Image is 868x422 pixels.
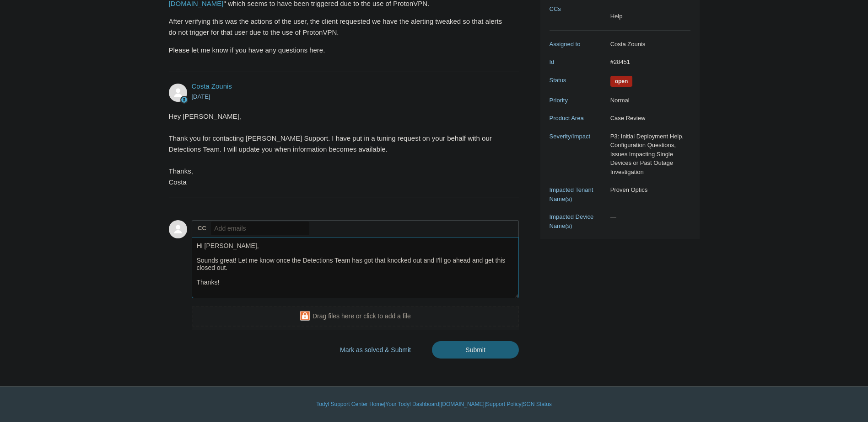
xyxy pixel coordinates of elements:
li: Help [610,12,623,21]
dt: Impacted Tenant Name(s) [550,185,606,203]
input: Submit [432,341,519,359]
dd: Proven Optics [606,185,690,195]
dd: Normal [606,96,690,105]
dt: Id [550,58,606,67]
a: Costa Zounis [192,82,232,90]
dt: Priority [550,96,606,105]
div: Hey [PERSON_NAME], Thank you for contacting [PERSON_NAME] Support. I have put in a tuning request... [169,111,510,188]
dt: Assigned to [550,40,606,49]
input: Add emails [211,222,309,235]
time: 09/26/2025, 12:11 [192,93,210,100]
a: SGN Status [523,400,552,408]
a: Your Todyl Dashboard [385,400,439,408]
a: Support Policy [486,400,521,408]
dd: Case Review [606,114,690,123]
dd: P3: Initial Deployment Help, Configuration Questions, Issues Impacting Single Devices or Past Out... [606,132,690,177]
dd: #28451 [606,58,690,67]
dt: Product Area [550,114,606,123]
p: Please let me know if you have any questions here. [169,45,510,56]
dt: Severity/Impact [550,132,606,141]
a: Todyl Support Center Home [316,400,384,408]
dd: Costa Zounis [606,40,690,49]
dd: — [606,212,690,222]
button: Mark as solved & Submit [328,341,423,359]
dt: CCs [550,5,606,14]
p: After verifying this was the actions of the user, the client requested we have the alerting tweak... [169,16,510,38]
a: [DOMAIN_NAME] [441,400,485,408]
div: | | | | [169,400,700,408]
span: We are working on a response for you [610,76,633,87]
dt: Status [550,76,606,85]
label: CC [198,222,206,235]
dt: Impacted Device Name(s) [550,212,606,230]
textarea: Add your reply [192,237,519,299]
